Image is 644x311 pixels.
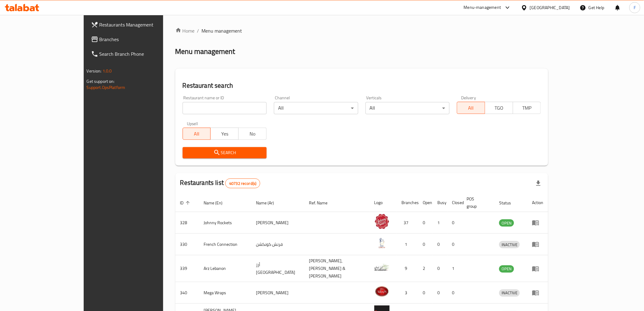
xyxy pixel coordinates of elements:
[418,255,433,282] td: 2
[531,176,546,191] div: Export file
[369,193,397,212] th: Logo
[513,102,541,114] button: TMP
[374,235,390,251] img: French Connection
[530,4,570,11] div: [GEOGRAPHIC_DATA]
[527,193,548,212] th: Action
[100,21,186,28] span: Restaurants Management
[251,282,304,304] td: [PERSON_NAME]
[199,212,251,234] td: Johnny Rockets
[256,199,282,207] span: Name (Ar)
[175,27,548,34] nav: breadcrumb
[418,282,433,304] td: 0
[461,96,476,100] label: Delivery
[499,265,514,273] div: OPEN
[175,47,235,56] h2: Menu management
[241,129,264,138] span: No
[183,81,541,90] h2: Restaurant search
[199,234,251,255] td: French Connection
[532,219,543,226] div: Menu
[213,129,236,138] span: Yes
[180,199,192,207] span: ID
[251,234,304,255] td: فرنش كونكشن
[433,255,447,282] td: 0
[374,284,390,299] img: Mega Wraps
[418,212,433,234] td: 0
[433,212,447,234] td: 1
[460,104,483,112] span: All
[447,255,462,282] td: 1
[457,102,485,114] button: All
[103,67,112,75] span: 1.0.0
[199,255,251,282] td: Arz Lebanon
[86,32,191,47] a: Branches
[183,102,267,114] input: Search for restaurant name or ID..
[467,195,487,210] span: POS group
[238,128,267,140] button: No
[418,193,433,212] th: Open
[251,212,304,234] td: [PERSON_NAME]
[309,199,335,207] span: Ref. Name
[447,212,462,234] td: 0
[197,27,199,34] li: /
[447,234,462,255] td: 0
[433,234,447,255] td: 0
[225,178,260,188] div: Total records count
[634,4,636,11] span: F
[532,289,543,296] div: Menu
[532,241,543,248] div: Menu
[86,17,191,32] a: Restaurants Management
[499,241,520,248] span: INACTIVE
[532,265,543,272] div: Menu
[199,282,251,304] td: Mega Wraps
[397,255,418,282] td: 9
[87,67,102,75] span: Version:
[485,102,513,114] button: TGO
[397,193,418,212] th: Branches
[226,181,260,186] span: 40732 record(s)
[433,193,447,212] th: Busy
[397,212,418,234] td: 37
[180,178,261,188] h2: Restaurants list
[100,50,186,58] span: Search Branch Phone
[210,128,239,140] button: Yes
[488,104,511,112] span: TGO
[87,77,115,85] span: Get support on:
[499,289,520,297] div: INACTIVE
[499,220,514,227] span: OPEN
[274,102,358,114] div: All
[464,4,501,11] div: Menu-management
[187,122,198,126] label: Upsell
[374,260,390,275] img: Arz Lebanon
[499,199,519,207] span: Status
[185,129,208,138] span: All
[204,199,231,207] span: Name (En)
[447,193,462,212] th: Closed
[418,234,433,255] td: 0
[374,214,390,229] img: Johnny Rockets
[202,27,242,34] span: Menu management
[304,255,369,282] td: [PERSON_NAME],[PERSON_NAME] & [PERSON_NAME]
[397,282,418,304] td: 3
[499,289,520,296] span: INACTIVE
[499,265,514,272] span: OPEN
[187,149,262,157] span: Search
[251,255,304,282] td: أرز [GEOGRAPHIC_DATA]
[87,83,125,91] a: Support.OpsPlatform
[397,234,418,255] td: 1
[100,36,186,43] span: Branches
[433,282,447,304] td: 0
[447,282,462,304] td: 0
[366,102,450,114] div: All
[183,147,267,158] button: Search
[183,128,211,140] button: All
[86,47,191,61] a: Search Branch Phone
[516,104,539,112] span: TMP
